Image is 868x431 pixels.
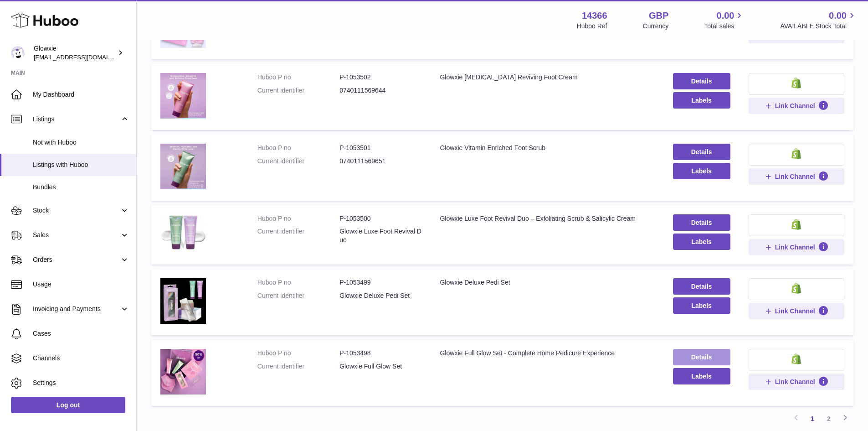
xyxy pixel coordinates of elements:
[673,163,730,179] button: Labels
[775,378,815,386] span: Link Channel
[749,374,844,390] button: Link Channel
[34,53,134,61] span: [EMAIL_ADDRESS][DOMAIN_NAME]
[673,278,730,295] a: Details
[339,214,421,223] dd: P-1053500
[33,206,120,215] span: Stock
[673,234,730,250] button: Labels
[440,349,654,358] div: Glowxie Full Glow Set - Complete Home Pedicure Experience
[257,278,339,287] dt: Huboo P no
[33,161,129,169] span: Listings with Huboo
[257,214,339,223] dt: Huboo P no
[339,291,421,300] dd: Glowxie Deluxe Pedi Set
[33,280,129,289] span: Usage
[33,183,129,192] span: Bundles
[791,148,801,159] img: shopify-small.png
[11,46,25,60] img: internalAdmin-14366@internal.huboo.com
[160,73,206,119] img: Glowxie Salicylic Acid Reviving Foot Cream
[821,410,837,427] a: 2
[791,283,801,294] img: shopify-small.png
[749,98,844,114] button: Link Channel
[780,10,857,31] a: 0.00 AVAILABLE Stock Total
[33,115,120,124] span: Listings
[339,278,421,287] dd: P-1053499
[257,349,339,358] dt: Huboo P no
[33,255,120,264] span: Orders
[33,138,129,147] span: Not with Huboo
[339,144,421,152] dd: P-1053501
[775,172,815,181] span: Link Channel
[339,73,421,82] dd: P-1053502
[582,10,607,22] strong: 14366
[704,10,745,31] a: 0.00 Total sales
[339,362,421,371] dd: Glowxie Full Glow Set
[577,22,607,31] div: Huboo Ref
[673,92,730,109] button: Labels
[160,278,206,324] img: Glowxie Deluxe Pedi Set
[673,368,730,384] button: Labels
[11,397,125,413] a: Log out
[33,379,129,387] span: Settings
[339,86,421,95] dd: 0740111569644
[673,144,730,160] a: Details
[33,90,129,99] span: My Dashboard
[780,22,857,31] span: AVAILABLE Stock Total
[440,144,654,152] div: Glowxie Vitamin Enriched Foot Scrub
[339,349,421,358] dd: P-1053498
[440,73,654,82] div: Glowxie [MEDICAL_DATA] Reviving Foot Cream
[673,73,730,89] a: Details
[791,78,801,88] img: shopify-small.png
[160,349,206,395] img: Glowxie Full Glow Set - Complete Home Pedicure Experience
[34,44,116,62] div: Glowxie
[33,354,129,363] span: Channels
[257,73,339,82] dt: Huboo P no
[160,144,206,189] img: Glowxie Vitamin Enriched Foot Scrub
[673,297,730,314] button: Labels
[440,278,654,287] div: Glowxie Deluxe Pedi Set
[775,102,815,110] span: Link Channel
[643,22,669,31] div: Currency
[804,410,821,427] a: 1
[749,303,844,319] button: Link Channel
[257,144,339,152] dt: Huboo P no
[791,219,801,230] img: shopify-small.png
[257,291,339,300] dt: Current identifier
[257,157,339,166] dt: Current identifier
[791,353,801,364] img: shopify-small.png
[257,86,339,95] dt: Current identifier
[339,157,421,166] dd: 0740111569651
[440,214,654,223] div: Glowxie Luxe Foot Revival Duo – Exfoliating Scrub & Salicylic Cream
[33,305,120,313] span: Invoicing and Payments
[704,22,745,31] span: Total sales
[257,227,339,244] dt: Current identifier
[673,349,730,365] a: Details
[749,168,844,185] button: Link Channel
[33,329,129,338] span: Cases
[775,243,815,251] span: Link Channel
[649,10,668,22] strong: GBP
[749,239,844,255] button: Link Channel
[257,362,339,371] dt: Current identifier
[717,10,734,22] span: 0.00
[775,307,815,315] span: Link Channel
[160,214,206,251] img: Glowxie Luxe Foot Revival Duo – Exfoliating Scrub & Salicylic Cream
[829,10,847,22] span: 0.00
[673,214,730,231] a: Details
[33,231,120,239] span: Sales
[339,227,421,244] dd: Glowxie Luxe Foot Revival Duo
